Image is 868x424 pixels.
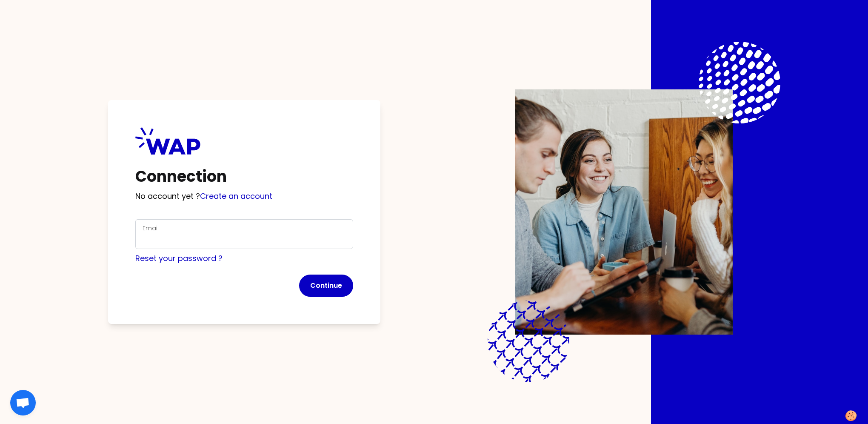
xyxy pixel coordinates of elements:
div: Open chat [10,390,36,415]
img: Description [515,89,733,335]
p: No account yet ? [135,190,353,202]
a: Reset your password ? [135,253,223,264]
label: Email [143,224,159,232]
h1: Connection [135,168,353,185]
button: Continue [299,275,353,297]
a: Create an account [200,191,272,201]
